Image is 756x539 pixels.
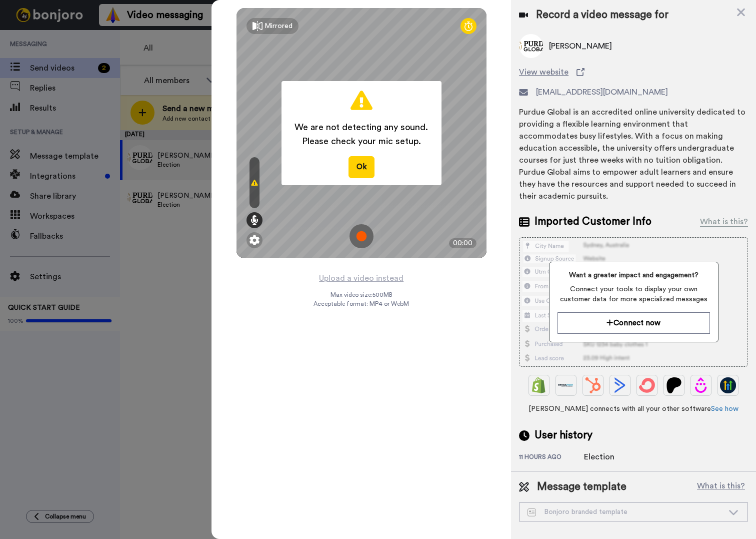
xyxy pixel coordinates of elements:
[249,235,259,245] img: ic_gear.svg
[313,300,409,308] span: Acceptable format: MP4 or WebM
[557,270,710,280] span: Want a greater impact and engagement?
[519,453,584,463] div: 11 hours ago
[527,507,723,517] div: Bonjoro branded template
[666,377,682,393] img: Patreon
[294,134,428,148] span: Please check your mic setup.
[316,272,406,285] button: Upload a video instead
[557,284,710,304] span: Connect your tools to display your own customer data for more specialized messages
[294,120,428,134] span: We are not detecting any sound.
[694,479,748,494] button: What is this?
[585,377,601,393] img: Hubspot
[527,508,536,516] img: Message-temps.svg
[534,214,651,229] span: Imported Customer Info
[531,377,547,393] img: Shopify
[536,86,668,98] span: [EMAIL_ADDRESS][DOMAIN_NAME]
[534,428,592,443] span: User history
[720,377,736,393] img: GoHighLevel
[330,291,392,299] span: Max video size: 500 MB
[557,312,710,334] button: Connect now
[558,377,574,393] img: Ontraport
[700,216,748,228] div: What is this?
[519,404,748,414] span: [PERSON_NAME] connects with all your other software
[449,238,476,248] div: 00:00
[612,377,628,393] img: ActiveCampaign
[693,377,709,393] img: Drip
[639,377,655,393] img: ConvertKit
[537,479,626,494] span: Message template
[348,156,374,178] button: Ok
[711,405,738,412] a: See how
[519,66,568,78] span: View website
[519,106,748,202] div: Purdue Global is an accredited online university dedicated to providing a flexible learning envir...
[349,224,373,248] img: ic_record_start.svg
[584,451,634,463] div: Election
[519,66,748,78] a: View website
